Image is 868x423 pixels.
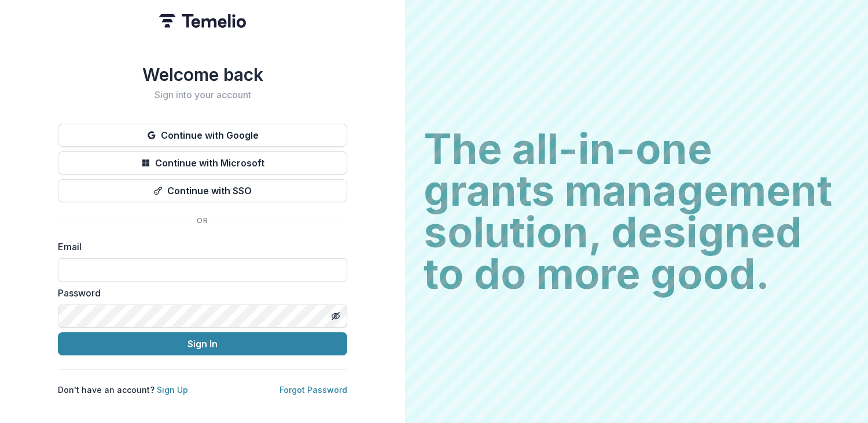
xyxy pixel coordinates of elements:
[159,14,246,28] img: Temelio
[279,385,347,395] a: Forgot Password
[58,64,347,85] h1: Welcome back
[58,90,347,101] h2: Sign into your account
[58,332,347,355] button: Sign In
[58,286,340,300] label: Password
[58,151,347,175] button: Continue with Microsoft
[157,385,188,395] a: Sign Up
[58,124,347,147] button: Continue with Google
[58,179,347,202] button: Continue with SSO
[326,307,345,325] button: Toggle password visibility
[58,240,340,254] label: Email
[58,384,188,396] p: Don't have an account?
